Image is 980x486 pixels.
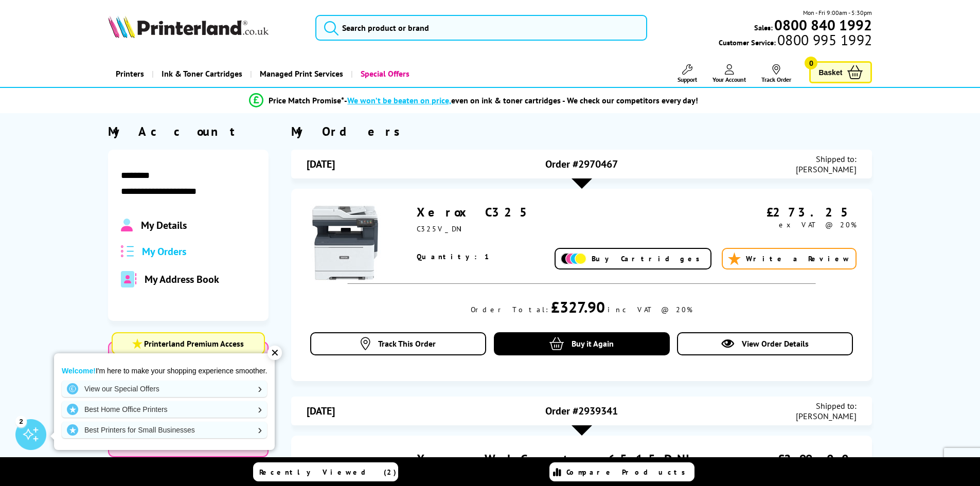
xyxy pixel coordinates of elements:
[307,204,384,281] img: Xerox C325
[142,245,186,258] span: My Orders
[803,8,872,17] span: Mon - Fri 9:00am - 5:30pm
[62,367,96,375] strong: Welcome!
[551,297,605,317] div: £327.90
[291,123,872,139] div: My Orders
[722,248,857,269] a: Write a Review
[417,451,696,467] a: Xerox WorkCentre 6515DNI
[796,154,857,164] span: Shipped to:
[809,61,872,83] a: Basket 0
[545,404,618,418] span: Order #2939341
[15,416,27,427] div: 2
[796,164,857,174] span: [PERSON_NAME]
[549,462,694,481] a: Compare Products
[818,65,842,79] span: Basket
[712,76,746,83] span: Your Account
[108,123,269,139] div: My Account
[608,305,692,314] div: inc VAT @ 20%
[259,467,397,477] span: Recently Viewed (2)
[592,254,705,263] span: Buy Cartridges
[250,61,351,87] a: Managed Print Services
[144,338,244,349] span: Printerland Premium Access
[773,20,872,30] a: 0800 840 1992
[84,92,864,110] li: modal_Promise
[754,23,773,32] span: Sales:
[761,64,791,83] a: Track Order
[310,332,486,355] a: Track This Order
[774,15,872,34] b: 0800 840 1992
[545,157,618,171] span: Order #2970467
[725,204,857,220] div: £273.25
[62,401,267,418] a: Best Home Office Printers
[307,157,335,171] span: [DATE]
[307,404,335,418] span: [DATE]
[315,15,647,41] input: Search product or brand
[108,15,269,38] img: Printerland Logo
[347,95,451,105] span: We won’t be beaten on price,
[121,219,133,232] img: Profile.svg
[725,220,857,229] div: ex VAT @ 20%
[776,35,872,45] span: 0800 995 1992
[62,366,267,375] p: I'm here to make your shopping experience smoother.
[796,411,857,421] span: [PERSON_NAME]
[145,273,219,286] span: My Address Book
[269,95,344,105] span: Price Match Promise*
[796,401,857,411] span: Shipped to:
[351,61,417,87] a: Special Offers
[378,338,436,349] span: Track This Order
[561,253,586,265] img: Add Cartridges
[62,422,267,438] a: Best Printers for Small Businesses
[152,61,250,87] a: Ink & Toner Cartridges
[572,338,614,349] span: Buy it Again
[121,271,136,287] img: address-book-duotone-solid.svg
[746,254,850,263] span: Write a Review
[805,57,817,69] span: 0
[108,15,303,40] a: Printerland Logo
[108,61,152,87] a: Printers
[268,346,282,360] div: ✕
[121,245,134,257] img: all-order.svg
[719,35,872,47] span: Customer Service:
[417,252,491,261] span: Quantity: 1
[555,248,711,269] a: Buy Cartridges
[471,305,548,314] div: Order Total:
[62,381,267,397] a: View our Special Offers
[253,462,398,481] a: Recently Viewed (2)
[725,451,857,467] div: £299.00
[162,61,242,87] span: Ink & Toner Cartridges
[417,224,725,233] div: C325V_DNI
[678,76,697,83] span: Support
[494,332,670,355] a: Buy it Again
[566,467,691,477] span: Compare Products
[141,219,187,232] span: My Details
[742,338,809,349] span: View Order Details
[677,332,853,355] a: View Order Details
[678,64,697,83] a: Support
[344,95,698,105] div: - even on ink & toner cartridges - We check our competitors every day!
[712,64,746,83] a: Your Account
[417,204,536,220] a: Xerox C325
